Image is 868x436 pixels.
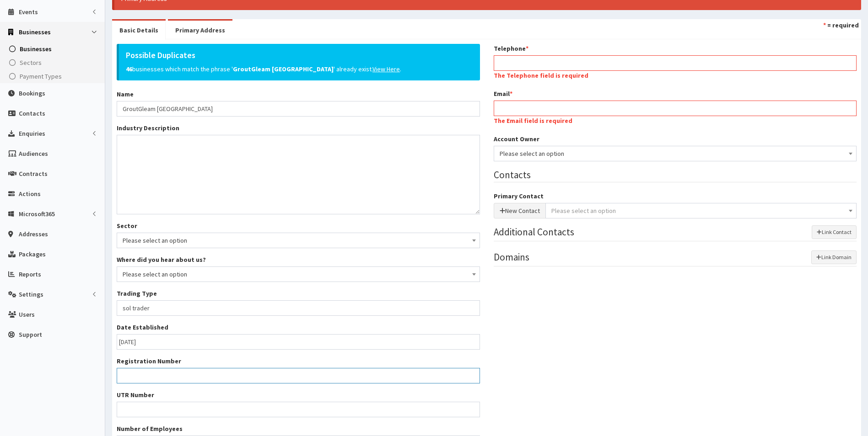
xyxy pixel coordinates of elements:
[494,71,588,80] label: The Telephone field is required
[494,250,857,266] legend: Domains
[19,109,45,117] span: Contacts
[19,28,51,36] span: Businesses
[168,21,232,40] a: Primary Address
[812,225,857,239] button: Link Contact
[126,51,466,60] h4: Possible Duplicates
[494,44,528,53] label: Telephone
[19,330,42,339] span: Support
[19,290,43,298] span: Settings
[19,89,45,97] span: Bookings
[19,8,38,16] span: Events
[19,190,41,198] span: Actions
[123,234,474,247] span: Please select an option
[2,42,105,56] a: Businesses
[500,147,851,160] span: Please select an option
[117,255,206,264] label: Where did you hear about us?
[2,56,105,69] a: Sectors
[19,129,45,138] span: Enquiries
[123,268,474,281] span: Please select an option
[494,116,572,125] label: The Email field is required
[811,250,857,264] button: Link Domain
[494,89,512,98] label: Email
[494,225,857,241] legend: Additional Contacts
[494,168,857,182] legend: Contacts
[117,266,480,282] span: Please select an option
[2,69,105,83] a: Payment Types
[20,58,42,67] span: Sectors
[117,323,168,332] label: Date Established
[117,44,480,80] div: businesses which match the phrase ' ' already exist. .
[233,65,334,73] b: GroutGleam [GEOGRAPHIC_DATA]
[494,146,857,161] span: Please select an option
[551,207,616,215] span: Please select an option
[494,134,539,144] label: Account Owner
[112,21,166,40] a: Basic Details
[494,203,546,218] button: New Contact
[19,270,41,278] span: Reports
[372,65,400,73] a: View Here
[117,424,183,433] label: Number of Employees
[19,230,48,238] span: Addresses
[19,250,46,258] span: Packages
[117,289,157,298] label: Trading Type
[117,221,137,230] label: Sector
[19,210,55,218] span: Microsoft365
[827,21,859,29] strong: = required
[19,170,48,178] span: Contracts
[117,233,480,248] span: Please select an option
[494,191,544,201] label: Primary Contact
[19,310,35,319] span: Users
[19,149,48,158] span: Audiences
[117,123,179,133] label: Industry Description
[20,45,52,53] span: Businesses
[117,390,154,399] label: UTR Number
[126,65,132,73] b: 46
[117,90,134,99] label: Name
[20,72,62,80] span: Payment Types
[117,356,181,366] label: Registration Number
